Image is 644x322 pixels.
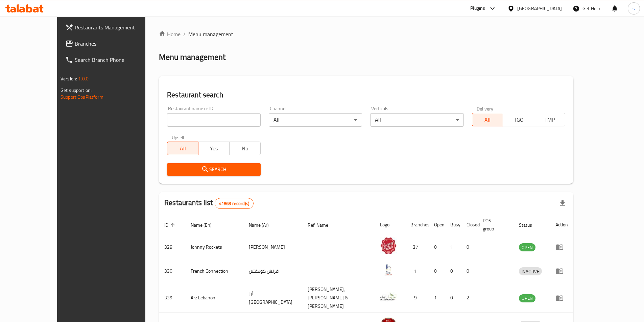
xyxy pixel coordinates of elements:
div: OPEN [519,243,535,251]
span: Yes [201,144,227,153]
td: 328 [159,235,185,259]
th: Logo [375,215,405,235]
span: Menu management [188,30,233,38]
span: ID [164,221,177,229]
div: Export file [554,195,571,212]
div: Menu [555,294,568,302]
span: INACTIVE [519,268,542,275]
div: INACTIVE [519,267,542,275]
button: Search [167,163,260,176]
div: All [269,113,362,127]
span: Version: [61,74,77,83]
td: 0 [461,259,477,283]
td: [PERSON_NAME] [243,235,302,259]
h2: Restaurants list [164,198,254,209]
button: All [167,142,198,155]
a: Branches [60,35,165,52]
div: Menu [555,267,568,275]
li: / [183,30,186,38]
a: Restaurants Management [60,19,165,35]
span: Get support on: [61,86,92,95]
span: Search [172,165,255,174]
span: s [633,5,635,12]
a: Home [159,30,181,38]
label: Upsell [172,135,184,140]
span: Name (Ar) [249,221,278,229]
span: TMP [537,115,563,125]
th: Action [550,215,573,235]
td: 1 [445,235,461,259]
td: 330 [159,259,185,283]
div: OPEN [519,294,535,302]
span: No [232,144,258,153]
span: Restaurants Management [75,23,159,31]
td: Johnny Rockets [185,235,243,259]
td: 0 [429,235,445,259]
div: Menu [555,243,568,251]
td: فرنش كونكشن [243,259,302,283]
div: All [370,113,463,127]
td: 9 [405,283,429,313]
td: [PERSON_NAME],[PERSON_NAME] & [PERSON_NAME] [302,283,375,313]
span: Branches [75,40,159,48]
h2: Menu management [159,52,225,63]
img: French Connection [380,261,397,278]
td: Arz Lebanon [185,283,243,313]
td: 1 [429,283,445,313]
input: Search for restaurant name or ID.. [167,113,260,127]
span: 1.0.0 [78,74,89,83]
button: TMP [534,113,565,126]
label: Delivery [477,106,494,111]
span: All [475,115,501,125]
td: 0 [461,235,477,259]
td: أرز [GEOGRAPHIC_DATA] [243,283,302,313]
div: Plugins [470,4,485,13]
span: Status [519,221,541,229]
button: No [229,142,261,155]
span: OPEN [519,294,535,302]
td: 0 [445,283,461,313]
th: Busy [445,215,461,235]
button: Yes [198,142,230,155]
span: OPEN [519,244,535,251]
span: Ref. Name [308,221,337,229]
td: French Connection [185,259,243,283]
h2: Restaurant search [167,90,565,100]
span: Name (En) [191,221,220,229]
button: TGO [503,113,534,126]
td: 37 [405,235,429,259]
span: TGO [506,115,531,125]
div: Total records count [215,198,254,209]
a: Support.OpsPlatform [61,93,103,101]
td: 2 [461,283,477,313]
th: Open [429,215,445,235]
td: 0 [429,259,445,283]
span: All [170,144,196,153]
th: Closed [461,215,477,235]
span: POS group [483,217,505,233]
img: Johnny Rockets [380,237,397,254]
th: Branches [405,215,429,235]
a: Search Branch Phone [60,52,165,68]
span: Search Branch Phone [75,56,159,64]
td: 0 [445,259,461,283]
nav: breadcrumb [159,30,573,38]
td: 339 [159,283,185,313]
button: All [472,113,503,126]
div: [GEOGRAPHIC_DATA] [517,5,562,12]
img: Arz Lebanon [380,288,397,305]
span: 41868 record(s) [215,200,253,207]
td: 1 [405,259,429,283]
